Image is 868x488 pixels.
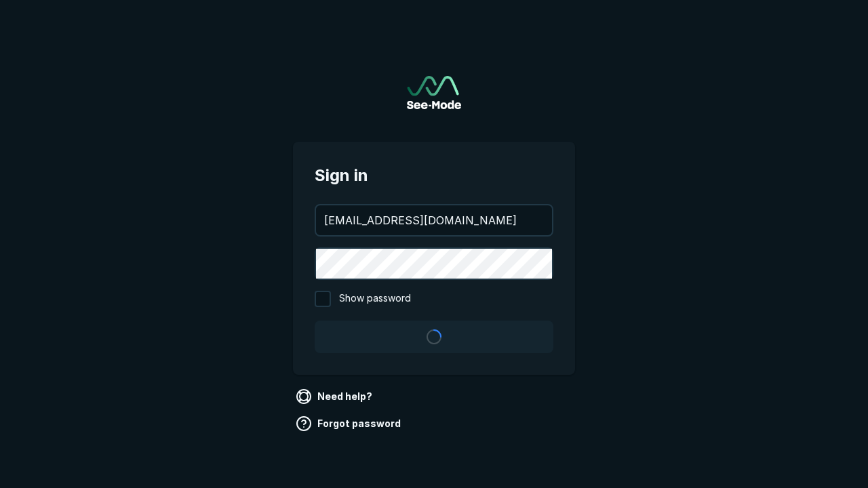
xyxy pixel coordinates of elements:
img: See-Mode Logo [407,76,461,109]
input: your@email.com [316,205,552,235]
a: Need help? [293,386,378,407]
span: Sign in [315,163,553,188]
a: Forgot password [293,413,406,434]
span: Show password [339,291,411,307]
a: Go to sign in [407,76,461,109]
